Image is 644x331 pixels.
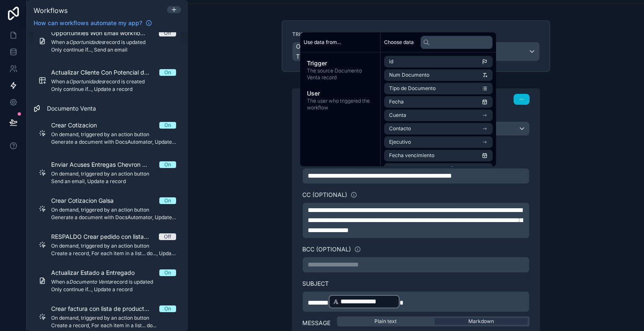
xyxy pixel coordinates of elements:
[307,89,374,98] span: User
[34,19,142,27] span: How can workflows automate my app?
[302,245,351,253] label: BCC (optional)
[300,52,380,118] div: scrollable content
[374,318,397,325] span: Plain text
[304,39,341,46] span: Use data from...
[468,318,494,325] span: Markdown
[296,42,413,51] span: On demand, triggered by an action button
[30,19,156,27] a: How can workflows automate my app?
[307,59,374,67] span: Trigger
[292,31,540,38] label: Trigger
[307,98,374,111] span: The user who triggered the workflow
[302,191,347,199] label: CC (optional)
[292,42,540,61] button: On demand, triggered by an action buttonThe workflow will run when an action button is pressed
[307,67,374,81] span: The source Documento Venta record
[302,319,330,327] label: Message
[302,279,530,288] label: Subject
[296,53,446,60] span: The workflow will run when an action button is pressed
[384,39,414,46] span: Choose data
[34,6,68,15] span: Workflows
